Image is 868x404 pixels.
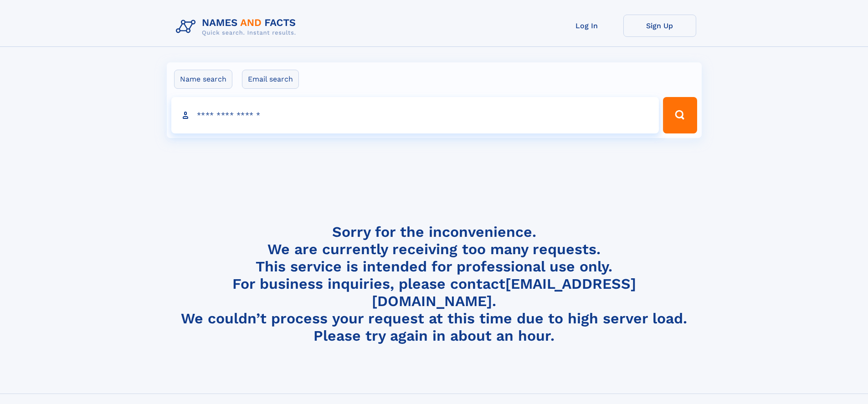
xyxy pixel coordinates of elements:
[550,15,623,37] a: Log In
[623,15,696,37] a: Sign Up
[663,97,697,133] button: Search Button
[172,15,303,39] img: Logo Names and Facts
[242,70,299,89] label: Email search
[174,70,232,89] label: Name search
[171,97,659,133] input: search input
[372,275,636,310] a: [EMAIL_ADDRESS][DOMAIN_NAME]
[172,223,696,345] h4: Sorry for the inconvenience. We are currently receiving too many requests. This service is intend...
